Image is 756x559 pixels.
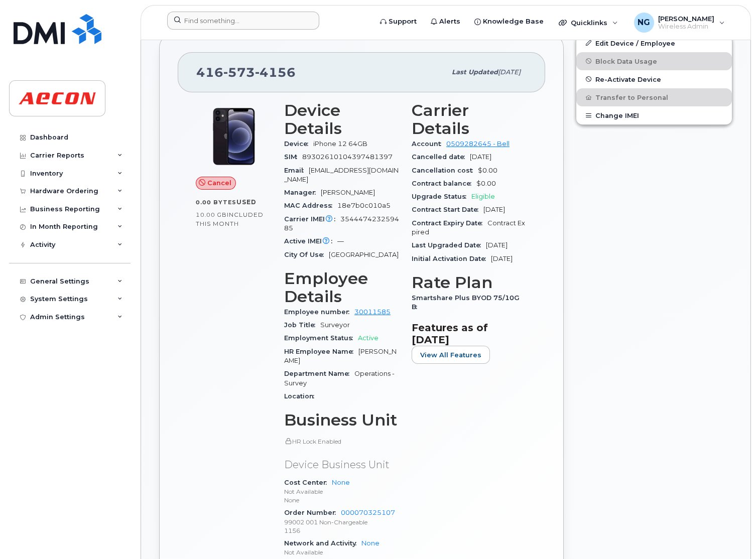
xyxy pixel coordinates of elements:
[576,52,732,70] button: Block Data Usage
[412,346,490,364] button: View All Features
[284,189,321,196] span: Manager
[284,167,309,174] span: Email
[284,269,400,306] h3: Employee Details
[284,370,354,377] span: Department Name
[284,215,340,223] span: Carrier IMEI
[412,241,486,249] span: Last Upgraded Date
[658,23,714,31] span: Wireless Admin
[236,198,257,206] span: used
[373,12,424,32] a: Support
[412,255,491,262] span: Initial Activation Date
[284,370,395,386] span: Operations - Survey
[491,255,513,262] span: [DATE]
[284,458,400,472] p: Device Business Unit
[467,12,551,32] a: Knowledge Base
[332,479,350,486] a: None
[284,202,337,209] span: MAC Address
[358,334,379,342] span: Active
[576,106,732,124] button: Change IMEI
[284,101,400,137] h3: Device Details
[313,140,367,148] span: iPhone 12 64GB
[452,68,498,76] span: Last updated
[498,68,521,76] span: [DATE]
[284,140,313,148] span: Device
[284,153,302,161] span: SIM
[284,548,400,556] p: Not Available
[439,17,460,27] span: Alerts
[284,348,397,364] span: [PERSON_NAME]
[412,219,487,227] span: Contract Expiry Date
[412,180,476,187] span: Contract balance
[284,518,400,526] p: 99002 001 Non-Chargeable
[412,322,527,346] h3: Features as of [DATE]
[320,321,350,329] span: Surveyor
[361,539,380,547] a: None
[284,411,400,429] h3: Business Unit
[412,167,478,174] span: Cancellation cost
[284,308,354,316] span: Employee number
[207,178,231,188] span: Cancel
[284,215,399,232] span: 354447423259485
[476,180,496,187] span: $0.00
[196,211,264,227] span: included this month
[284,167,399,183] span: [EMAIL_ADDRESS][DOMAIN_NAME]
[412,294,520,311] span: Smartshare Plus BYOD 75/10GB
[552,13,625,33] div: Quicklinks
[337,237,344,245] span: —
[284,479,332,486] span: Cost Center
[223,65,255,80] span: 573
[196,199,236,206] span: 0.00 Bytes
[196,211,227,218] span: 10.00 GB
[341,509,395,516] a: 000070325107
[412,219,525,236] span: Contract Expired
[284,321,320,329] span: Job Title
[284,539,361,547] span: Network and Activity
[337,202,391,209] span: 18e7b0c010a5
[571,19,607,27] span: Quicklinks
[412,273,527,292] h3: Rate Plan
[284,348,358,355] span: HR Employee Name
[255,65,296,80] span: 4156
[167,12,319,30] input: Find something...
[576,70,732,88] button: Re-Activate Device
[658,15,714,23] span: [PERSON_NAME]
[284,487,400,496] p: Not Available
[446,140,510,148] a: 0509282645 - Bell
[389,17,417,27] span: Support
[412,193,471,200] span: Upgrade Status
[302,153,393,161] span: 89302610104397481397
[595,75,661,83] span: Re-Activate Device
[638,17,650,29] span: NG
[284,526,400,535] p: 1156
[576,88,732,106] button: Transfer to Personal
[412,140,446,148] span: Account
[412,206,483,213] span: Contract Start Date
[284,237,337,245] span: Active IMEI
[284,496,400,504] p: None
[284,437,400,446] p: HR Lock Enabled
[204,106,264,167] img: iPhone_12.jpg
[483,17,544,27] span: Knowledge Base
[412,153,470,161] span: Cancelled date
[478,167,497,174] span: $0.00
[471,193,495,200] span: Eligible
[420,350,481,360] span: View All Features
[483,206,505,213] span: [DATE]
[354,308,391,316] a: 30011585
[412,101,527,137] h3: Carrier Details
[576,34,732,52] a: Edit Device / Employee
[284,251,329,258] span: City Of Use
[284,334,358,342] span: Employment Status
[486,241,508,249] span: [DATE]
[627,13,732,33] div: Nicole Guida
[196,65,296,80] span: 416
[321,189,375,196] span: [PERSON_NAME]
[284,509,341,516] span: Order Number
[329,251,399,258] span: [GEOGRAPHIC_DATA]
[424,12,467,32] a: Alerts
[284,392,319,400] span: Location
[470,153,491,161] span: [DATE]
